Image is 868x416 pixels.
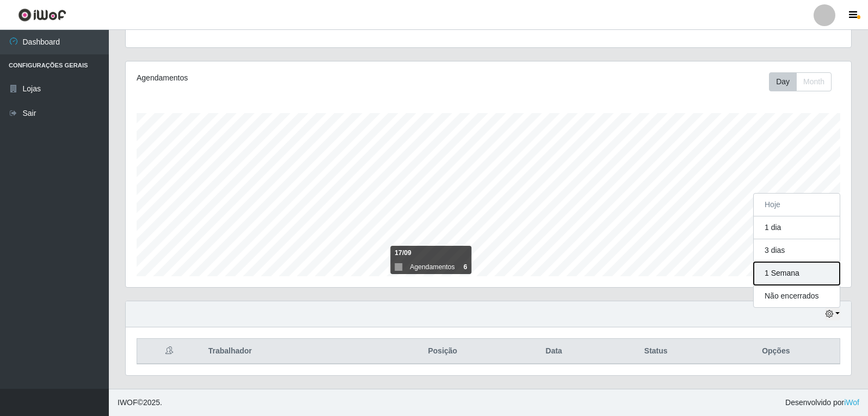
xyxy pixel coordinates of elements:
[508,339,600,364] th: Data
[769,72,797,91] button: Day
[712,339,840,364] th: Opções
[754,194,840,216] button: Hoje
[118,398,138,407] span: IWOF
[118,397,162,408] span: © 2025 .
[769,72,840,91] div: Toolbar with button groups
[754,216,840,239] button: 1 dia
[754,239,840,262] button: 3 dias
[600,339,712,364] th: Status
[796,72,832,91] button: Month
[785,397,859,408] span: Desenvolvido por
[377,339,508,364] th: Posição
[202,339,377,364] th: Trabalhador
[754,262,840,285] button: 1 Semana
[18,8,66,22] img: CoreUI Logo
[754,285,840,307] button: Não encerrados
[844,398,859,407] a: iWof
[137,72,420,84] div: Agendamentos
[769,72,832,91] div: First group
